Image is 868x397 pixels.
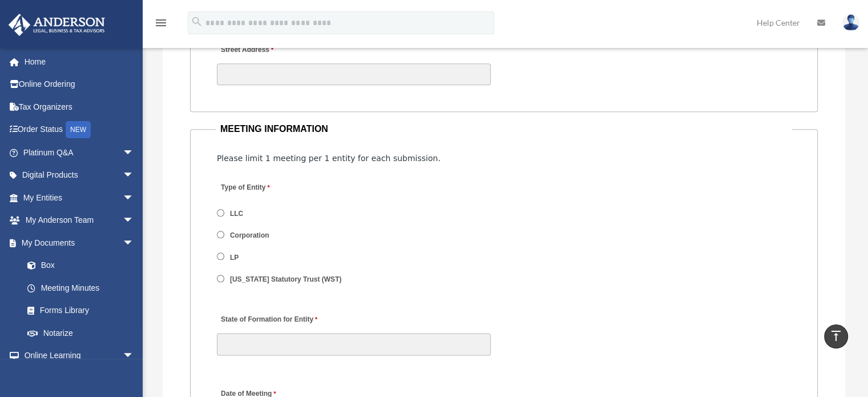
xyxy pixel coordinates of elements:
[123,344,146,368] span: arrow_drop_down
[227,252,243,263] label: LP
[227,275,346,285] label: [US_STATE] Statutory Trust (WST)
[217,312,320,328] label: State of Formation for Entity
[154,20,168,30] a: menu
[824,324,848,348] a: vertical_align_top
[8,95,151,118] a: Tax Organizers
[217,154,441,163] span: Please limit 1 meeting per 1 entity for each submission.
[8,209,151,232] a: My Anderson Teamarrow_drop_down
[227,231,273,241] label: Corporation
[8,164,151,187] a: Digital Productsarrow_drop_down
[123,231,146,255] span: arrow_drop_down
[217,43,325,58] label: Street Address
[8,73,151,96] a: Online Ordering
[16,276,146,299] a: Meeting Minutes
[216,121,792,137] legend: MEETING INFORMATION
[829,329,843,343] i: vertical_align_top
[16,299,151,322] a: Forms Library
[16,322,151,344] a: Notarize
[227,208,248,219] label: LLC
[8,118,151,142] a: Order StatusNEW
[154,16,168,30] i: menu
[8,344,151,367] a: Online Learningarrow_drop_down
[123,141,146,165] span: arrow_drop_down
[8,231,151,254] a: My Documentsarrow_drop_down
[123,164,146,187] span: arrow_drop_down
[5,14,108,36] img: Anderson Advisors Platinum Portal
[16,254,151,277] a: Box
[842,14,859,31] img: User Pic
[8,186,151,209] a: My Entitiesarrow_drop_down
[123,209,146,232] span: arrow_drop_down
[217,181,325,196] label: Type of Entity
[8,50,151,73] a: Home
[191,15,203,28] i: search
[66,121,91,138] div: NEW
[8,141,151,164] a: Platinum Q&Aarrow_drop_down
[123,186,146,210] span: arrow_drop_down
